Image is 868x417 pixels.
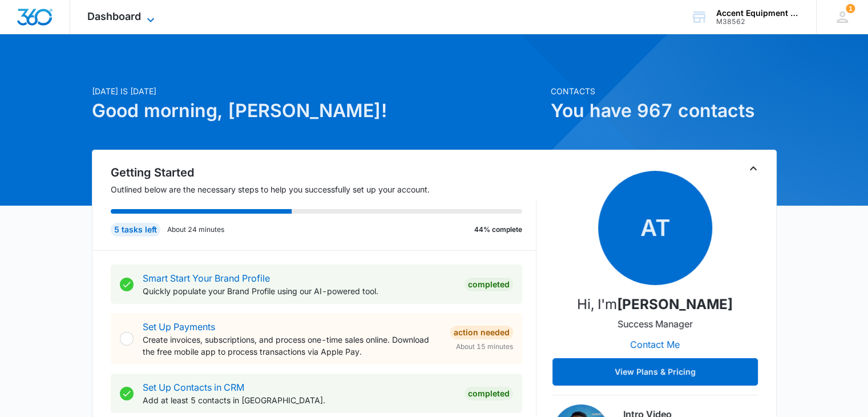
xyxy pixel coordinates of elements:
[465,278,513,291] div: Completed
[552,358,758,386] button: View Plans & Pricing
[456,342,513,352] span: About 15 minutes
[450,326,513,339] div: Action Needed
[617,317,693,331] p: Success Manager
[551,85,777,97] p: Contacts
[143,285,455,297] p: Quickly populate your Brand Profile using our AI-powered tool.
[598,171,712,285] span: AT
[846,4,855,13] span: 1
[87,10,141,22] span: Dashboard
[846,4,855,13] div: notifications count
[619,331,691,358] button: Contact Me
[143,321,215,332] a: Set Up Payments
[111,164,536,181] h2: Getting Started
[111,183,536,195] p: Outlined below are the necessary steps to help you successfully set up your account.
[746,162,760,175] button: Toggle Collapse
[143,334,441,358] p: Create invoices, subscriptions, and process one-time sales online. Download the free mobile app t...
[716,9,800,18] div: account name
[465,387,513,400] div: Completed
[143,394,455,406] p: Add at least 5 contacts in [GEOGRAPHIC_DATA].
[167,224,224,235] p: About 24 minutes
[92,97,544,125] h1: Good morning, [PERSON_NAME]!
[143,382,244,393] a: Set Up Contacts in CRM
[111,223,160,236] div: 5 tasks left
[143,272,270,284] a: Smart Start Your Brand Profile
[617,296,733,312] strong: [PERSON_NAME]
[474,224,522,235] p: 44% complete
[577,294,733,315] p: Hi, I'm
[551,97,777,125] h1: You have 967 contacts
[716,18,800,26] div: account id
[92,85,544,97] p: [DATE] is [DATE]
